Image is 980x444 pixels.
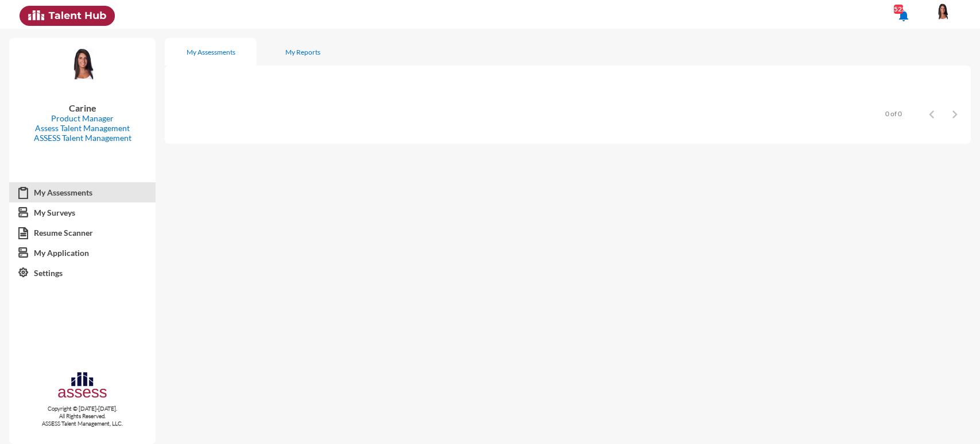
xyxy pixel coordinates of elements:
[9,223,156,243] a: Resume Scanner
[9,202,156,223] a: My Surveys
[57,370,108,403] img: assesscompany-logo.png
[285,48,320,56] div: My Reports
[920,102,943,125] button: Previous page
[9,405,156,427] p: Copyright © [DATE]-[DATE]. All Rights Reserved. ASSESS Talent Management, LLC.
[18,113,146,123] p: Product Manager
[18,102,146,113] p: Carine
[18,133,146,143] p: ASSESS Talent Management
[9,182,156,203] a: My Assessments
[187,48,235,56] div: My Assessments
[9,263,156,284] a: Settings
[9,243,156,263] a: My Application
[894,5,903,14] div: 525
[897,9,911,22] mat-icon: notifications
[885,109,902,118] div: 0 of 0
[943,102,966,125] button: Next page
[18,123,146,133] p: Assess Talent Management
[60,47,106,81] img: b63dac60-c124-11ea-b896-7f3761cfa582_Carine.PNG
